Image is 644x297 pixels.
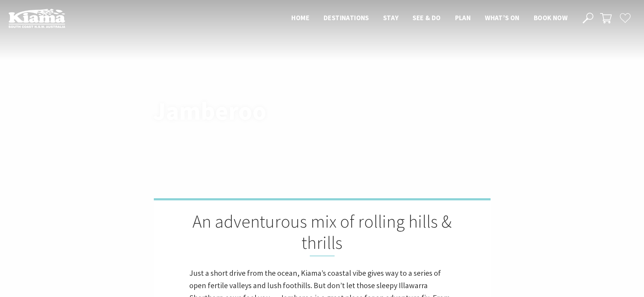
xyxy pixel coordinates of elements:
img: Kiama Logo [9,8,65,28]
span: Destinations [324,13,369,22]
span: Stay [383,13,399,22]
span: Plan [455,13,471,22]
h1: Jamberoo [153,97,353,125]
span: See & Do [413,13,441,22]
h2: An adventurous mix of rolling hills & thrills [189,211,455,256]
span: Book now [534,13,567,22]
nav: Main Menu [284,12,575,24]
span: What’s On [485,13,520,22]
span: Home [291,13,309,22]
